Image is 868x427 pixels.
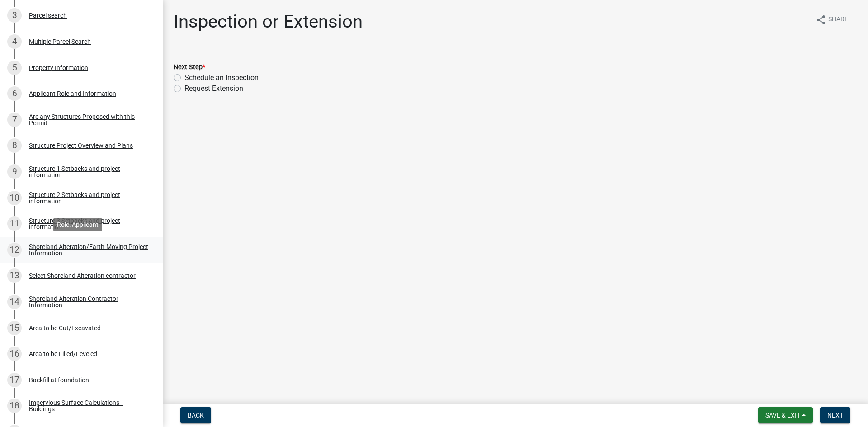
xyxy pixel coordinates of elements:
div: 4 [7,34,22,49]
div: 8 [7,138,22,153]
div: Shoreland Alteration Contractor Information [29,296,148,308]
div: 12 [7,243,22,257]
div: 17 [7,373,22,387]
div: Multiple Parcel Search [29,38,91,45]
label: Next Step [174,64,205,70]
span: Back [188,412,204,419]
div: Shoreland Alteration/Earth-Moving Project Information [29,244,148,256]
span: Next [827,412,843,419]
button: shareShare [808,11,855,28]
label: Request Extension [184,83,243,94]
div: 15 [7,321,22,335]
span: Share [828,14,848,25]
div: Applicant Role and Information [29,90,116,97]
div: Area to be Cut/Excavated [29,325,101,331]
span: Save & Exit [765,412,800,419]
button: Next [820,407,850,423]
i: share [816,14,826,25]
div: 16 [7,347,22,361]
div: Select Shoreland Alteration contractor [29,272,136,279]
div: Structure 3 Setbacks and project information [29,217,148,230]
div: Parcel search [29,12,67,19]
div: Structure 2 Setbacks and project information [29,192,148,204]
div: Area to be Filled/Leveled [29,351,97,357]
div: Structure Project Overview and Plans [29,142,133,149]
button: Back [180,407,211,423]
div: 18 [7,399,22,413]
h1: Inspection or Extension [174,11,363,33]
button: Save & Exit [758,407,813,423]
div: 14 [7,295,22,309]
div: 5 [7,61,22,75]
div: Backfill at foundation [29,377,89,383]
label: Schedule an Inspection [184,72,259,83]
div: Role: Applicant [53,218,102,231]
div: 3 [7,8,22,23]
div: 6 [7,86,22,101]
div: 7 [7,113,22,127]
div: Are any Structures Proposed with this Permit [29,113,148,126]
div: 13 [7,268,22,283]
div: 9 [7,164,22,179]
div: 10 [7,191,22,205]
div: Impervious Surface Calculations - Buildings [29,399,148,412]
div: Structure 1 Setbacks and project information [29,165,148,178]
div: Property Information [29,65,88,71]
div: 11 [7,216,22,231]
